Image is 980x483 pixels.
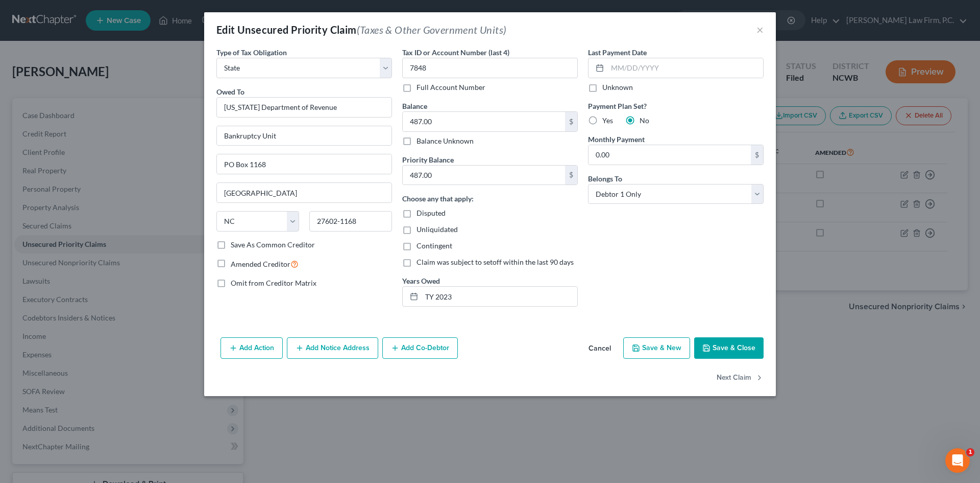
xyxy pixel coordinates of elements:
[287,337,378,359] button: Add Notice Address
[220,337,283,359] button: Add Action
[216,97,392,118] input: Search creditor by name...
[602,116,613,125] span: Yes
[416,136,474,146] label: Balance Unknown
[589,145,751,165] input: 0.00
[216,22,506,37] div: Edit Unsecured Priority Claim
[607,58,763,78] input: MM/DD/YYYY
[602,82,633,93] label: Unknown
[231,240,315,250] label: Save As Common Creditor
[216,48,287,57] span: Type of Tax Obligation
[756,24,764,36] button: ×
[416,225,458,234] span: Unliquidated
[588,174,622,183] span: Belongs To
[402,101,427,111] label: Balance
[403,112,565,131] input: 0.00
[217,154,391,174] input: Apt, Suite, etc...
[231,279,316,287] span: Omit from Creditor Matrix
[640,116,649,125] span: No
[402,275,440,286] label: Years Owed
[588,101,764,111] label: Payment Plan Set?
[565,166,577,185] div: $
[402,193,474,204] label: Choose any that apply:
[966,448,974,456] span: 1
[382,337,458,359] button: Add Co-Debtor
[694,337,764,359] button: Save & Close
[231,260,290,268] span: Amended Creditor
[217,126,391,146] input: Enter address...
[416,258,574,266] span: Claim was subject to setoff within the last 90 days
[416,82,485,93] label: Full Account Number
[217,183,391,202] input: Enter city...
[751,145,763,165] div: $
[623,337,690,359] button: Save & New
[416,209,446,217] span: Disputed
[588,47,647,58] label: Last Payment Date
[309,211,392,232] input: Enter zip...
[565,112,577,131] div: $
[945,448,970,473] iframe: Intercom live chat
[357,24,507,36] span: (Taxes & Other Government Units)
[402,58,578,78] input: XXXX
[422,287,577,306] input: --
[588,134,645,145] label: Monthly Payment
[403,166,565,185] input: 0.00
[416,241,452,250] span: Contingent
[717,367,764,388] button: Next Claim
[402,47,509,58] label: Tax ID or Account Number (last 4)
[580,338,619,359] button: Cancel
[402,154,454,165] label: Priority Balance
[216,87,244,96] span: Owed To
